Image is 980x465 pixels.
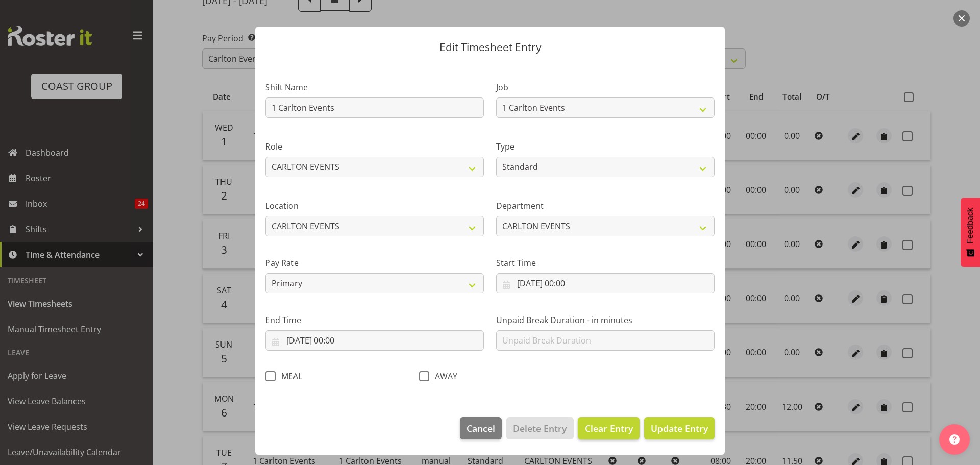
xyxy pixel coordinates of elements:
[506,417,573,439] button: Delete Entry
[496,330,715,351] input: Unpaid Break Duration
[496,314,715,326] label: Unpaid Break Duration - in minutes
[265,97,484,118] input: Shift Name
[651,422,708,434] span: Update Entry
[496,81,715,93] label: Job
[265,140,484,153] label: Role
[460,417,502,439] button: Cancel
[949,434,960,445] img: help-xxl-2.png
[265,200,484,212] label: Location
[578,417,639,439] button: Clear Entry
[496,140,715,153] label: Type
[496,257,715,269] label: Start Time
[496,200,715,212] label: Department
[276,371,302,381] span: MEAL
[429,371,457,381] span: AWAY
[265,330,484,351] input: Click to select...
[265,42,715,53] p: Edit Timesheet Entry
[961,198,980,267] button: Feedback - Show survey
[644,417,715,439] button: Update Entry
[513,422,567,435] span: Delete Entry
[496,273,715,293] input: Click to select...
[585,422,633,435] span: Clear Entry
[265,257,484,269] label: Pay Rate
[467,422,495,435] span: Cancel
[966,208,975,243] span: Feedback
[265,81,484,93] label: Shift Name
[265,314,484,326] label: End Time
